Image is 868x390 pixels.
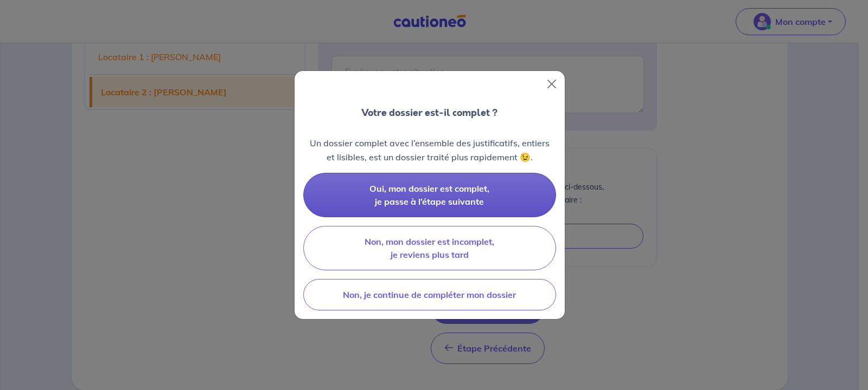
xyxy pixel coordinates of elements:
span: Non, je continue de compléter mon dossier [343,289,516,300]
p: Un dossier complet avec l’ensemble des justificatifs, entiers et lisibles, est un dossier traité ... [303,136,556,164]
button: Oui, mon dossier est complet, je passe à l’étape suivante [303,173,556,217]
p: Votre dossier est-il complet ? [361,106,497,120]
button: Non, mon dossier est incomplet, je reviens plus tard [303,226,556,270]
span: Oui, mon dossier est complet, je passe à l’étape suivante [369,183,489,207]
button: Close [543,75,560,93]
span: Non, mon dossier est incomplet, je reviens plus tard [365,236,494,260]
button: Non, je continue de compléter mon dossier [303,279,556,310]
